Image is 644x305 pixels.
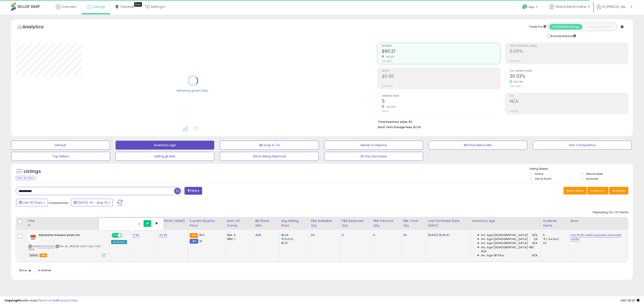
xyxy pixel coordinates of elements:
div: FBA Total Qty [403,219,424,228]
span: Inv. Age [DEMOGRAPHIC_DATA]: [481,237,528,241]
button: [DATE]-14 - Aug-12 [71,199,113,206]
button: Actions [609,187,628,194]
div: Title [28,219,107,223]
span: | SKU: SE_KRD(39-303-1-1pc)-3.50-11.08 [29,244,102,251]
div: Include Returns [544,33,581,38]
button: Needs to Reprice [324,141,423,150]
b: Total Inventory Value: [378,120,408,124]
span: 18.6 [199,233,204,237]
img: 41UMB3oRIxL._SL40_.jpg [29,233,38,242]
div: 14 [543,241,568,245]
div: 0 [342,233,368,237]
button: Columns [587,187,608,194]
span: Revenue [382,45,500,47]
button: Last 30 Days [16,199,48,206]
p: Listing States: [530,167,633,171]
a: Help [519,1,542,15]
span: FBA [40,253,47,257]
span: N/A [532,233,538,237]
label: Archived [586,177,598,181]
button: All Selected Listings [549,24,583,30]
i: Get Help [522,4,527,10]
button: Listings With Cost [582,24,616,30]
div: [DATE] 19:03:41 [428,233,467,237]
div: Retrieving graph data.. [177,88,209,92]
div: Displaying 1 to 1 of 1 items [593,210,628,215]
small: (-64.29%) [546,237,559,241]
span: Compared to: [49,201,69,205]
div: FBA Available Qty [311,219,338,228]
button: Filters [184,187,202,195]
label: Active [535,172,543,176]
label: Out of Stock [535,177,551,181]
button: BB Price Below Min [429,141,527,150]
h2: 5 [382,99,500,105]
small: Prev: 4.90% [510,85,521,88]
span: Profit [382,70,500,72]
small: Prev: 14 [382,110,389,113]
h2: 20.03% [510,74,628,80]
a: B004A6E060 [38,244,55,248]
div: Ordered Items [543,219,567,228]
div: Num of Comp. [227,219,251,228]
div: Avg Selling Price [281,219,307,228]
small: -64.29% [384,105,396,109]
span: Inv. Age [DEMOGRAPHIC_DATA]: [481,233,528,237]
h2: $0.00 [382,74,500,80]
span: ON [112,234,118,237]
h5: Analytics [22,24,52,31]
a: 17.99 [132,233,139,237]
span: All listings currently available for purchase on Amazon [29,253,39,257]
button: Save View [563,187,587,194]
div: 0 [373,233,398,237]
div: Current Buybox Price [190,219,223,228]
small: 308.78% [512,80,523,84]
span: Listings [93,4,105,9]
div: 5 [543,233,568,237]
h5: Listings [24,168,41,175]
div: BB Share 24h. [255,219,277,228]
span: N/A [532,241,538,245]
div: Clear All Filters [16,176,36,180]
span: Show: entries [19,268,51,272]
span: Global Retail Online [555,4,586,9]
button: Inventory Age [116,141,214,150]
div: ASIN: [29,233,106,257]
span: N/A [481,249,487,253]
div: FBM: 1 [227,237,250,241]
div: Totals For [529,25,546,29]
b: Alkanater Halawa plain 1Lb [39,233,93,238]
a: min 19.99 cektik yyenisini alamadik cunku [570,233,621,241]
span: 24 [534,237,538,241]
span: Last 30 Days [23,200,42,205]
span: ROI [510,95,628,97]
div: 18.04 [281,233,309,237]
div: [PERSON_NAME] [159,219,186,223]
button: Items Being Repriced [220,152,319,161]
span: Ordered Items [382,95,500,97]
small: FBM [190,239,198,244]
span: Inv. Age 181 Plus: [481,253,505,257]
span: N/A [532,253,538,257]
div: Note [570,219,626,223]
span: [DATE]-14 - Aug-12 [78,200,107,205]
span: Profit [PERSON_NAME] [510,45,628,47]
li: $0 [378,119,625,124]
a: 24.99 [159,233,167,237]
span: $0.60 [413,125,421,129]
label: Deactivated [586,172,603,176]
small: Prev: 0.00% [510,60,521,63]
div: FBA Reserved Qty [342,219,369,228]
div: 24 [311,233,337,237]
button: 30 Day Decrease [324,152,423,161]
button: Selling @ Max [116,152,214,161]
span: OFF [121,234,129,237]
button: Non Competitive [533,141,632,150]
div: 16.57 [281,241,309,245]
span: 15 [199,239,202,243]
span: Columns [590,188,604,193]
span: Inv. Age [DEMOGRAPHIC_DATA]-180: [481,245,535,249]
span: Help [529,5,535,9]
div: 24 [403,233,422,237]
small: FBA [190,233,198,238]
